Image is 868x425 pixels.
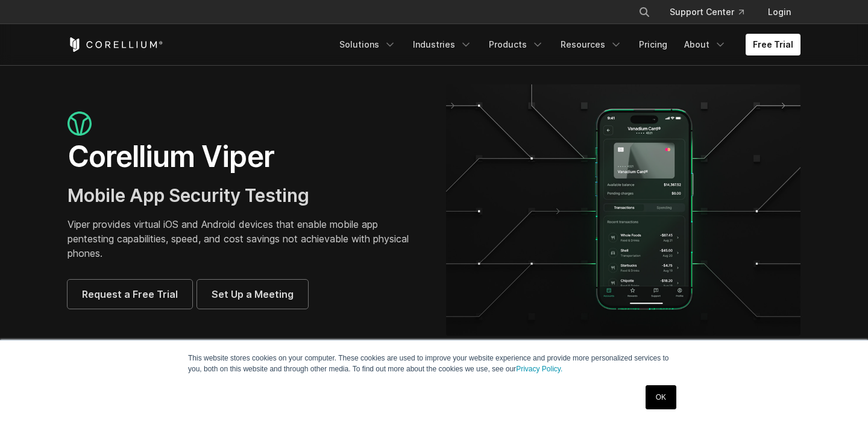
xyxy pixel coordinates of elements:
[516,365,562,373] a: Privacy Policy.
[646,385,676,409] a: OK
[553,34,629,55] a: Resources
[68,112,92,136] img: viper_icon_large
[212,287,294,301] span: Set Up a Meeting
[68,184,309,206] span: Mobile App Security Testing
[68,139,422,175] h1: Corellium Viper
[188,353,680,374] p: This website stores cookies on your computer. These cookies are used to improve your website expe...
[82,287,178,301] span: Request a Free Trial
[197,280,308,309] a: Set Up a Meeting
[332,34,800,55] div: Navigation Menu
[677,34,734,55] a: About
[758,1,800,23] a: Login
[660,1,753,23] a: Support Center
[624,1,800,23] div: Navigation Menu
[68,280,192,309] a: Request a Free Trial
[68,217,422,260] p: Viper provides virtual iOS and Android devices that enable mobile app pentesting capabilities, sp...
[746,34,800,55] a: Free Trial
[446,84,800,336] img: viper_hero
[632,34,675,55] a: Pricing
[406,34,479,55] a: Industries
[68,37,163,52] a: Corellium Home
[634,1,655,23] button: Search
[332,34,403,55] a: Solutions
[482,34,551,55] a: Products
